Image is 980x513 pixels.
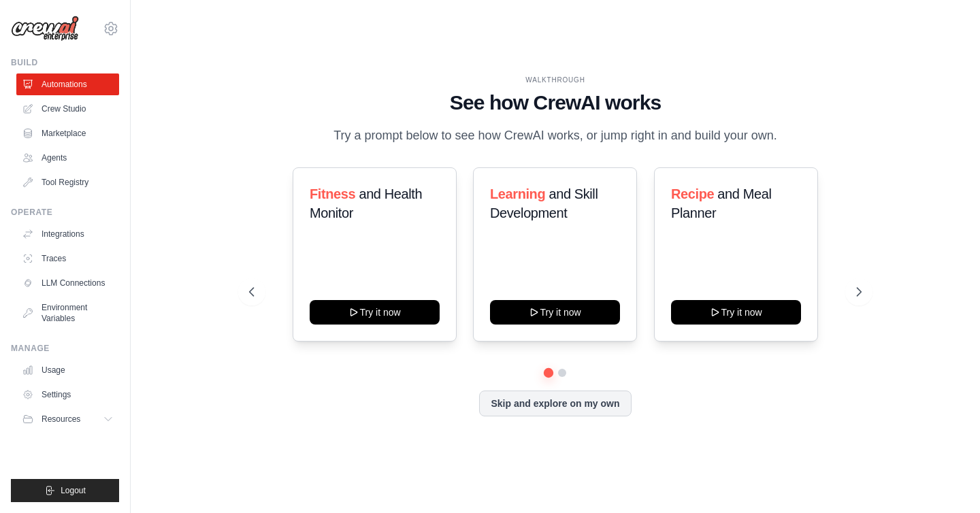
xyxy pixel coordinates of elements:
[310,186,422,220] span: and Health Monitor
[16,272,119,294] a: LLM Connections
[490,186,545,201] span: Learning
[16,122,119,144] a: Marketplace
[490,300,620,325] button: Try it now
[11,207,119,218] div: Operate
[16,98,119,120] a: Crew Studio
[671,186,771,220] span: and Meal Planner
[671,186,714,201] span: Recipe
[16,73,119,95] a: Automations
[16,384,119,406] a: Settings
[16,223,119,245] a: Integrations
[249,90,861,115] h1: See how CrewAI works
[327,126,784,146] p: Try a prompt below to see how CrewAI works, or jump right in and build your own.
[11,57,119,68] div: Build
[11,16,79,42] img: Logo
[16,171,119,193] a: Tool Registry
[310,186,355,201] span: Fitness
[16,248,119,269] a: Traces
[16,297,119,329] a: Environment Variables
[249,75,861,85] div: WALKTHROUGH
[671,300,801,325] button: Try it now
[61,485,86,496] span: Logout
[11,343,119,354] div: Manage
[16,359,119,381] a: Usage
[11,479,119,502] button: Logout
[310,300,440,325] button: Try it now
[479,391,631,416] button: Skip and explore on my own
[16,408,119,430] button: Resources
[16,147,119,169] a: Agents
[42,414,80,425] span: Resources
